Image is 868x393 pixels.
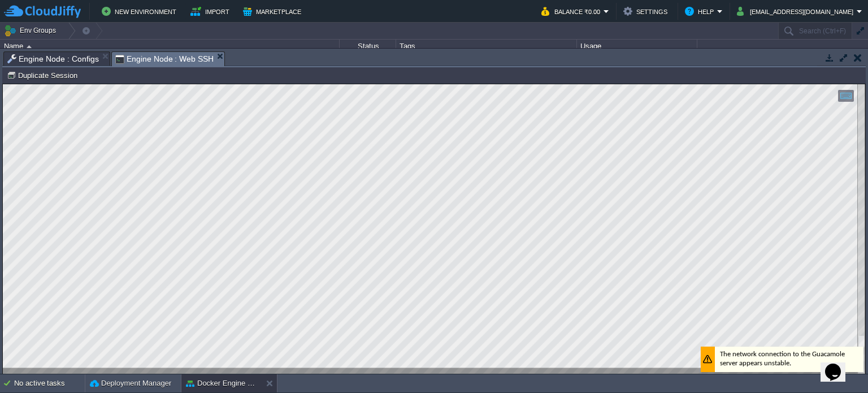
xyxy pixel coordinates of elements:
[578,40,697,53] div: Usage
[698,262,861,288] div: The network connection to the Guacamole server appears unstable.
[7,70,81,80] button: Duplicate Session
[821,348,857,382] iframe: chat widget
[4,23,60,38] button: Env Groups
[1,40,339,53] div: Name
[4,5,81,19] img: CloudJiffy
[115,52,214,66] span: Engine Node : Web SSH
[90,378,171,389] button: Deployment Manager
[737,5,857,18] button: [EMAIL_ADDRESS][DOMAIN_NAME]
[685,5,717,18] button: Help
[27,45,32,48] img: AMDAwAAAACH5BAEAAAAALAAAAAABAAEAAAICRAEAOw==
[340,40,396,53] div: Status
[541,5,604,18] button: Balance ₹0.00
[7,52,99,66] span: Engine Node : Configs
[14,374,85,392] div: No active tasks
[243,5,305,18] button: Marketplace
[186,378,257,389] button: Docker Engine CE
[190,5,233,18] button: Import
[102,5,180,18] button: New Environment
[623,5,671,18] button: Settings
[397,40,576,53] div: Tags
